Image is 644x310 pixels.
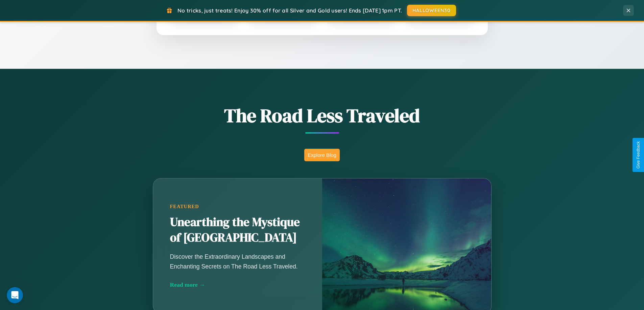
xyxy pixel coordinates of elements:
button: Explore Blog [304,149,340,161]
div: Featured [170,204,305,209]
button: HALLOWEEN30 [407,5,456,16]
h1: The Road Less Traveled [119,103,525,129]
div: Read more → [170,281,305,288]
p: Discover the Extraordinary Landscapes and Enchanting Secrets on The Road Less Traveled. [170,252,305,271]
iframe: Intercom live chat [7,287,23,303]
div: Give Feedback [636,141,641,169]
h2: Unearthing the Mystique of [GEOGRAPHIC_DATA] [170,215,305,246]
span: No tricks, just treats! Enjoy 30% off for all Silver and Gold users! Ends [DATE] 1pm PT. [177,7,402,14]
